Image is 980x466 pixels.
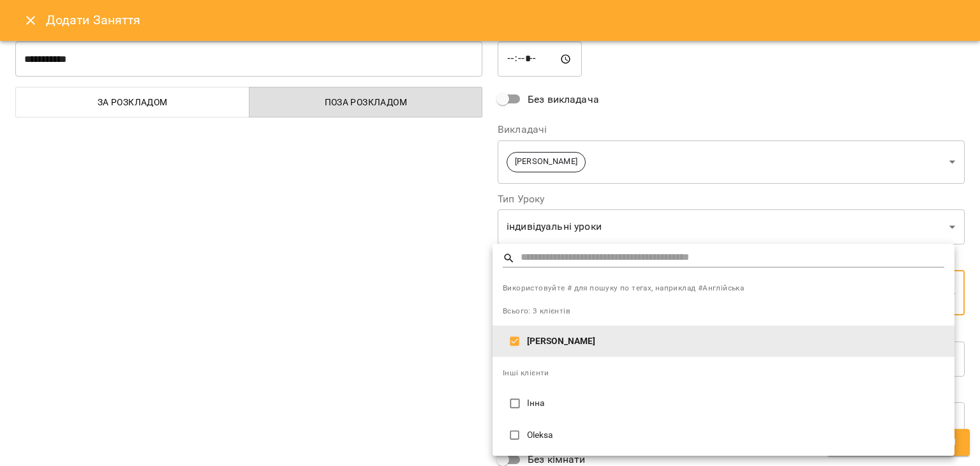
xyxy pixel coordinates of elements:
[503,306,570,315] span: Всього: 3 клієнтів
[503,368,549,377] span: Інші клієнти
[527,429,944,442] p: Oleksa
[503,282,944,295] span: Використовуйте # для пошуку по тегах, наприклад #Англійська
[527,397,944,410] p: Інна
[527,335,944,348] p: [PERSON_NAME]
